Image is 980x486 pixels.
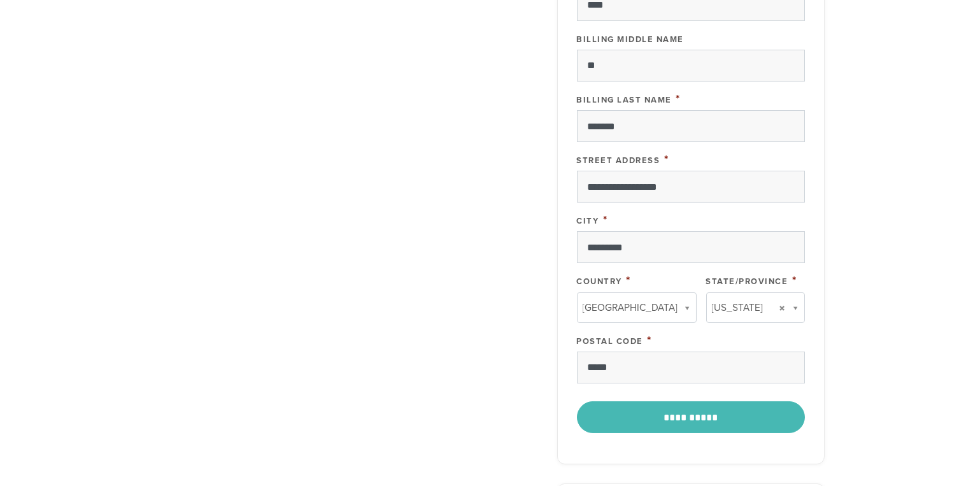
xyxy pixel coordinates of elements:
span: This field is required. [792,273,797,287]
span: [US_STATE] [712,299,763,316]
label: Postal Code [577,336,644,347]
label: Billing Middle Name [577,34,685,45]
label: Street Address [577,155,660,166]
a: [US_STATE] [706,292,805,323]
span: [GEOGRAPHIC_DATA] [583,299,678,316]
span: This field is required. [603,213,608,227]
span: This field is required. [664,152,669,166]
label: City [577,216,599,226]
label: State/Province [706,276,788,287]
span: This field is required. [627,273,632,287]
label: Country [577,276,623,287]
span: This field is required. [676,92,681,106]
label: Billing Last Name [577,95,672,105]
a: [GEOGRAPHIC_DATA] [577,292,697,323]
span: This field is required. [648,333,653,347]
